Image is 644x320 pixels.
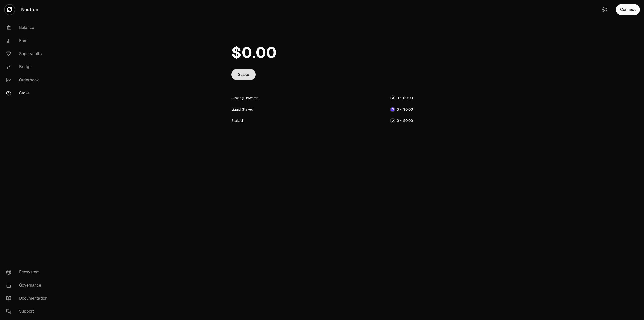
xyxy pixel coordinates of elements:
[2,34,54,47] a: Earn
[2,87,54,100] a: Stake
[2,266,54,279] a: Ecosystem
[2,74,54,87] a: Orderbook
[2,47,54,60] a: Supervaults
[231,118,243,123] div: Staked
[391,107,395,111] img: dNTRN Logo
[231,69,256,80] a: Stake
[231,95,258,100] div: Staking Rewards
[391,96,395,100] img: NTRN Logo
[391,119,395,123] img: NTRN Logo
[2,305,54,318] a: Support
[2,292,54,305] a: Documentation
[2,21,54,34] a: Balance
[616,4,640,15] button: Connect
[2,279,54,292] a: Governance
[231,107,253,112] div: Liquid Staked
[2,60,54,74] a: Bridge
